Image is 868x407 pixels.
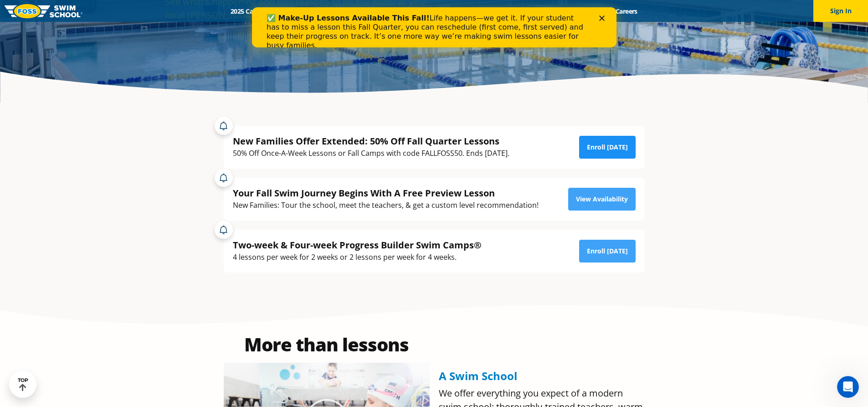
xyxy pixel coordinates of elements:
[568,188,636,211] a: View Availability
[252,7,616,47] iframe: Intercom live chat banner
[607,7,645,15] a: Careers
[223,7,280,15] a: 2025 Calendar
[579,7,607,15] a: Blog
[233,251,482,263] div: 4 lessons per week for 2 weeks or 2 lessons per week for 4 weeks.
[15,6,335,43] div: Life happens—we get it. If your student has to miss a lesson this Fall Quarter, you can reschedul...
[224,335,430,354] h2: More than lessons
[15,6,178,15] b: ✅ Make-Up Lessons Available This Fall!
[579,136,636,159] a: Enroll [DATE]
[398,7,483,15] a: About [PERSON_NAME]
[579,240,636,263] a: Enroll [DATE]
[233,199,539,211] div: New Families: Tour the school, meet the teachers, & get a custom level recommendation!
[483,7,579,15] a: Swim Like [PERSON_NAME]
[5,4,82,18] img: FOSS Swim School Logo
[18,377,28,392] div: TOP
[280,7,318,15] a: Schools
[233,135,509,147] div: New Families Offer Extended: 50% Off Fall Quarter Lessons
[837,376,859,398] iframe: Intercom live chat
[347,8,356,14] div: Close
[439,368,517,383] span: A Swim School
[233,187,539,199] div: Your Fall Swim Journey Begins With A Free Preview Lesson
[318,7,398,15] a: Swim Path® Program
[233,239,482,251] div: Two-week & Four-week Progress Builder Swim Camps®
[233,147,509,160] div: 50% Off Once-A-Week Lessons or Fall Camps with code FALLFOSS50. Ends [DATE].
